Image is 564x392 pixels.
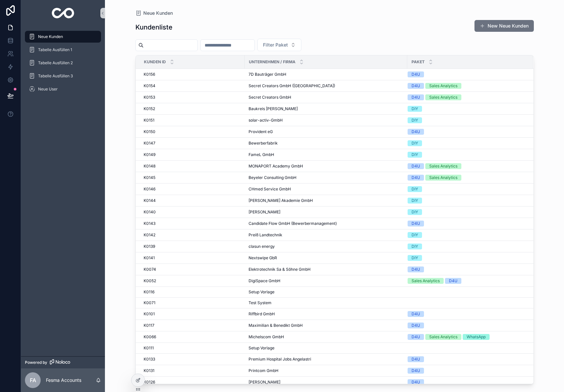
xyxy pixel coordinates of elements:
[449,278,457,284] div: D4U
[144,72,155,77] span: K0156
[249,368,278,373] span: Printcom GmbH
[412,209,418,215] div: DIY
[52,8,74,18] img: App logo
[144,175,155,180] span: K0145
[429,163,457,169] div: Sales Analytics
[144,345,154,351] span: K0111
[249,267,311,272] span: Elektrotechnik Sa & Söhne GmbH
[144,380,241,385] a: K0126
[408,356,525,362] a: D4U
[249,380,280,385] span: [PERSON_NAME]
[408,129,525,135] a: D4U
[249,118,403,123] a: solar-activ-GmbH
[412,140,418,146] div: DIY
[412,186,418,192] div: DIY
[408,163,525,169] a: D4USales Analytics
[144,334,156,340] span: K0066
[249,311,403,317] a: Riffbird GmbH
[412,221,420,226] div: D4U
[412,311,420,317] div: D4U
[249,129,403,134] a: Provident eG
[144,357,241,362] a: K0133
[249,278,403,284] a: DigiSpace GmbH
[249,323,403,328] a: Maximilian & Benedikt GmbH
[408,266,525,272] a: D4U
[144,152,155,157] span: K0149
[249,152,274,157] span: FameL GmbH
[249,244,403,249] a: clasun energy
[412,106,418,112] div: DIY
[249,289,274,295] span: Setup Vorlage
[144,95,155,100] span: K0153
[144,59,166,65] span: Kunden ID
[144,311,155,317] span: K0101
[144,289,241,295] a: K0116
[249,209,403,215] a: [PERSON_NAME]
[412,175,420,181] div: D4U
[25,31,101,43] a: Neue Kunden
[144,267,156,272] span: K0074
[144,323,241,328] a: K0117
[412,71,420,77] div: D4U
[135,23,172,32] h1: Kundenliste
[144,255,155,261] span: K0141
[144,278,156,284] span: K0052
[408,244,525,249] a: DIY
[249,300,272,305] span: Test System
[412,117,418,123] div: DIY
[144,323,154,328] span: K0117
[249,334,284,340] span: Michelscom GmbH
[144,300,155,305] span: K0071
[467,334,486,340] div: WhatsApp
[249,209,280,215] span: [PERSON_NAME]
[249,152,403,157] a: FameL GmbH
[412,94,420,100] div: D4U
[25,57,101,69] a: Tabelle Ausfüllen 2
[25,83,101,95] a: Neue User
[38,60,73,66] span: Tabelle Ausfüllen 2
[25,70,101,82] a: Tabelle Ausfüllen 3
[412,163,420,169] div: D4U
[408,221,525,226] a: D4U
[144,380,155,385] span: K0126
[144,186,241,192] a: K0146
[144,232,155,238] span: K0142
[249,175,403,180] a: Beyeler Consulting GmbH
[408,106,525,112] a: DIY
[412,356,420,362] div: D4U
[412,129,420,135] div: D4U
[144,152,241,157] a: K0149
[408,278,525,284] a: Sales AnalyticsD4U
[408,117,525,123] a: DIY
[25,360,47,365] span: Powered by
[249,186,403,192] a: CHmed Service GmbH
[429,175,457,181] div: Sales Analytics
[249,368,403,373] a: Printcom GmbH
[412,232,418,238] div: DIY
[21,26,105,104] div: scrollable content
[249,175,296,180] span: Beyeler Consulting GmbH
[408,83,525,89] a: D4USales Analytics
[144,244,155,249] span: K0139
[144,129,155,134] span: K0150
[144,221,241,226] a: K0143
[144,83,241,88] a: K0154
[412,255,418,261] div: DIY
[429,334,457,340] div: Sales Analytics
[408,379,525,385] a: D4U
[38,47,72,52] span: Tabelle Ausfüllen 1
[249,106,298,111] span: Baukreis [PERSON_NAME]
[408,198,525,204] a: DIY
[144,141,155,146] span: K0147
[249,83,335,88] span: Secret Creators GmbH ([GEOGRAPHIC_DATA])
[412,198,418,204] div: DIY
[38,87,58,92] span: Neue User
[474,20,534,32] button: New Neue Kunden
[144,106,155,111] span: K0152
[144,209,156,215] span: K0140
[249,164,403,169] a: MONAPORT Academy GmbH
[21,356,105,368] a: Powered by
[408,334,525,340] a: D4USales AnalyticsWhatsApp
[249,323,303,328] span: Maximilian & Benedikt GmbH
